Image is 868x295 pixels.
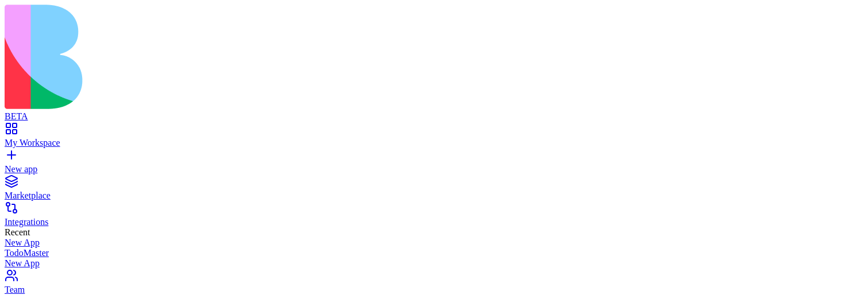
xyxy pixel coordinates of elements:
div: New app [5,164,863,174]
a: TodoMaster [5,248,863,258]
a: BETA [5,101,863,122]
a: New App [5,238,863,248]
div: My Workspace [5,138,863,148]
span: Recent [5,227,30,237]
a: Marketplace [5,180,863,201]
a: New app [5,154,863,174]
img: logo [5,5,466,109]
a: My Workspace [5,127,863,148]
a: Team [5,274,863,295]
div: BETA [5,111,863,122]
a: New App [5,258,863,269]
div: Team [5,285,863,295]
div: Integrations [5,217,863,227]
div: Marketplace [5,191,863,201]
a: Integrations [5,207,863,227]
